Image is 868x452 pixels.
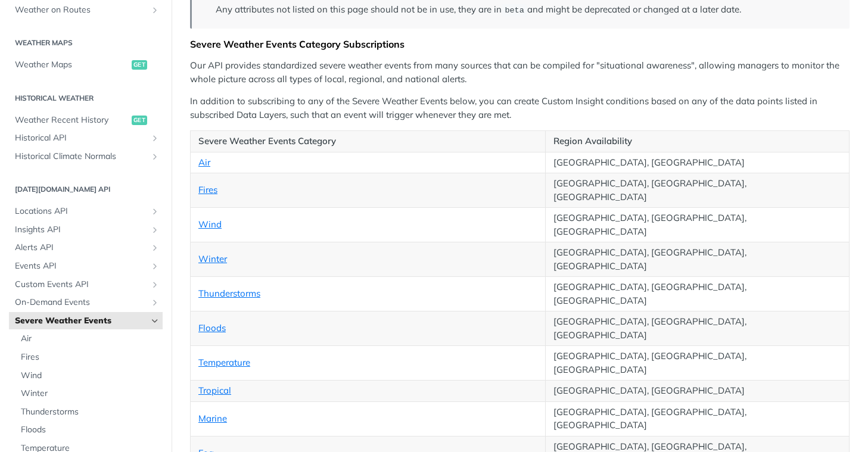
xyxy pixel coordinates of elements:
[15,224,147,236] span: Insights API
[150,316,160,326] button: Hide subpages for Severe Weather Events
[15,367,163,385] a: Wind
[15,297,147,308] span: On-Demand Events
[15,4,147,16] span: Weather on Routes
[545,277,849,311] td: [GEOGRAPHIC_DATA], [GEOGRAPHIC_DATA], [GEOGRAPHIC_DATA]
[545,131,849,152] th: Region Availability
[545,401,849,436] td: [GEOGRAPHIC_DATA], [GEOGRAPHIC_DATA], [GEOGRAPHIC_DATA]
[21,370,160,382] span: Wind
[21,351,160,363] span: Fires
[15,421,163,439] a: Floods
[15,330,163,348] a: Air
[216,3,838,17] p: Any attributes not listed on this page should not be in use, they are in and might be deprecated ...
[15,205,147,217] span: Locations API
[545,242,849,277] td: [GEOGRAPHIC_DATA], [GEOGRAPHIC_DATA], [GEOGRAPHIC_DATA]
[9,221,163,239] a: Insights APIShow subpages for Insights API
[545,311,849,346] td: [GEOGRAPHIC_DATA], [GEOGRAPHIC_DATA], [GEOGRAPHIC_DATA]
[190,95,850,121] p: In addition to subscribing to any of the Severe Weather Events below, you can create Custom Insig...
[15,151,147,163] span: Historical Climate Normals
[198,288,260,299] a: Thunderstorms
[9,111,163,129] a: Weather Recent Historyget
[21,333,160,345] span: Air
[15,59,129,71] span: Weather Maps
[21,388,160,400] span: Winter
[9,202,163,220] a: Locations APIShow subpages for Locations API
[198,357,250,368] a: Temperature
[198,219,222,230] a: Wind
[132,116,147,125] span: get
[505,6,524,15] span: beta
[150,261,160,271] button: Show subpages for Events API
[9,93,163,104] h2: Historical Weather
[150,133,160,143] button: Show subpages for Historical API
[150,243,160,253] button: Show subpages for Alerts API
[15,132,147,144] span: Historical API
[150,152,160,161] button: Show subpages for Historical Climate Normals
[9,38,163,48] h2: Weather Maps
[190,59,850,86] p: Our API provides standardized severe weather events from many sources that can be compiled for "s...
[9,129,163,147] a: Historical APIShow subpages for Historical API
[198,157,210,168] a: Air
[150,280,160,289] button: Show subpages for Custom Events API
[191,131,546,152] th: Severe Weather Events Category
[198,413,227,424] a: Marine
[15,348,163,366] a: Fires
[545,173,849,208] td: [GEOGRAPHIC_DATA], [GEOGRAPHIC_DATA], [GEOGRAPHIC_DATA]
[9,276,163,294] a: Custom Events APIShow subpages for Custom Events API
[190,38,850,50] div: Severe Weather Events Category Subscriptions
[9,312,163,330] a: Severe Weather EventsHide subpages for Severe Weather Events
[21,424,160,436] span: Floods
[9,239,163,257] a: Alerts APIShow subpages for Alerts API
[15,242,147,254] span: Alerts API
[545,152,849,173] td: [GEOGRAPHIC_DATA], [GEOGRAPHIC_DATA]
[150,298,160,307] button: Show subpages for On-Demand Events
[9,1,163,19] a: Weather on RoutesShow subpages for Weather on Routes
[9,148,163,166] a: Historical Climate NormalsShow subpages for Historical Climate Normals
[15,279,147,291] span: Custom Events API
[15,114,129,126] span: Weather Recent History
[545,346,849,381] td: [GEOGRAPHIC_DATA], [GEOGRAPHIC_DATA], [GEOGRAPHIC_DATA]
[21,406,160,418] span: Thunderstorms
[9,294,163,311] a: On-Demand EventsShow subpages for On-Demand Events
[198,322,226,333] a: Floods
[9,184,163,195] h2: [DATE][DOMAIN_NAME] API
[198,253,227,264] a: Winter
[132,60,147,70] span: get
[198,184,217,195] a: Fires
[150,225,160,235] button: Show subpages for Insights API
[545,208,849,242] td: [GEOGRAPHIC_DATA], [GEOGRAPHIC_DATA], [GEOGRAPHIC_DATA]
[15,403,163,421] a: Thunderstorms
[9,56,163,74] a: Weather Mapsget
[545,381,849,402] td: [GEOGRAPHIC_DATA], [GEOGRAPHIC_DATA]
[198,385,231,396] a: Tropical
[15,385,163,403] a: Winter
[15,260,147,272] span: Events API
[150,207,160,216] button: Show subpages for Locations API
[150,5,160,15] button: Show subpages for Weather on Routes
[9,257,163,275] a: Events APIShow subpages for Events API
[15,315,147,327] span: Severe Weather Events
